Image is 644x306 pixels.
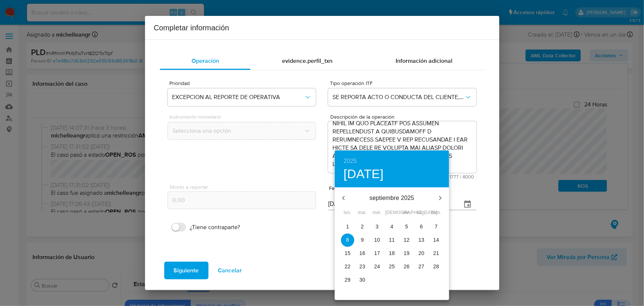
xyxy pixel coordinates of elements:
[361,223,364,230] p: 2
[344,156,357,166] button: 2025
[356,247,369,260] button: 16
[415,247,428,260] button: 20
[345,263,351,270] p: 22
[345,276,351,283] p: 29
[433,236,439,244] p: 14
[430,247,443,260] button: 21
[430,234,443,247] button: 14
[435,223,438,230] p: 7
[389,249,395,257] p: 18
[346,223,349,230] p: 1
[415,234,428,247] button: 13
[344,166,384,182] button: [DATE]
[419,236,424,244] p: 13
[356,234,369,247] button: 9
[404,263,410,270] p: 26
[352,194,431,203] p: septiembre 2025
[415,260,428,273] button: 27
[361,236,364,244] p: 9
[359,263,365,270] p: 23
[385,234,399,247] button: 11
[404,249,410,257] p: 19
[356,273,369,287] button: 30
[430,209,443,217] span: dom.
[346,236,349,244] p: 8
[415,220,428,234] button: 6
[371,209,384,217] span: mié.
[341,234,354,247] button: 8
[345,249,351,257] p: 15
[341,209,354,217] span: lun.
[400,260,413,273] button: 26
[400,247,413,260] button: 19
[419,263,424,270] p: 27
[420,223,423,230] p: 6
[389,263,395,270] p: 25
[371,260,384,273] button: 24
[374,263,380,270] p: 24
[385,209,399,217] span: [DEMOGRAPHIC_DATA].
[389,236,395,244] p: 11
[356,209,369,217] span: mar.
[419,249,424,257] p: 20
[385,247,399,260] button: 18
[341,260,354,273] button: 22
[376,223,379,230] p: 3
[371,220,384,234] button: 3
[341,220,354,234] button: 1
[341,273,354,287] button: 29
[404,236,410,244] p: 12
[374,236,380,244] p: 10
[400,209,413,217] span: vie.
[390,223,393,230] p: 4
[359,249,365,257] p: 16
[371,234,384,247] button: 10
[385,220,399,234] button: 4
[374,249,380,257] p: 17
[341,247,354,260] button: 15
[400,234,413,247] button: 12
[359,276,365,283] p: 30
[433,249,439,257] p: 21
[356,260,369,273] button: 23
[430,220,443,234] button: 7
[430,260,443,273] button: 28
[356,220,369,234] button: 2
[405,223,408,230] p: 5
[400,220,413,234] button: 5
[385,260,399,273] button: 25
[371,247,384,260] button: 17
[415,209,428,217] span: sáb.
[433,263,439,270] p: 28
